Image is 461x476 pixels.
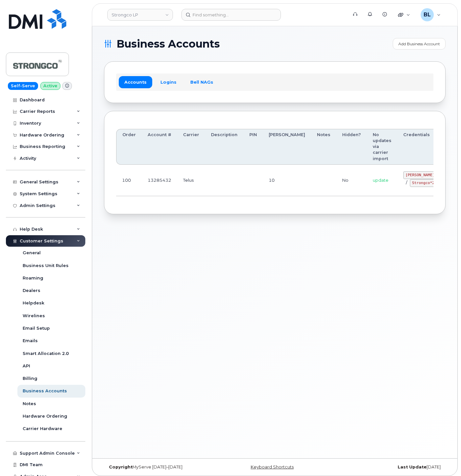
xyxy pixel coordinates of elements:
[336,165,367,196] td: No
[373,177,388,183] span: update
[177,129,205,165] th: Carrier
[263,129,311,165] th: [PERSON_NAME]
[410,179,439,187] code: Strongco*20
[177,165,205,196] td: Telus
[263,165,311,196] td: 10
[332,465,446,470] div: [DATE]
[155,76,182,88] a: Logins
[119,76,152,88] a: Accounts
[104,465,218,470] div: MyServe [DATE]–[DATE]
[142,129,177,165] th: Account #
[393,38,446,50] a: Add Business Account
[398,465,427,469] strong: Last Update
[205,129,243,165] th: Description
[142,165,177,196] td: 13285432
[116,129,142,165] th: Order
[185,76,219,88] a: Bell NAGs
[109,465,133,469] strong: Copyright
[251,465,294,469] a: Keyboard Shortcuts
[336,129,367,165] th: Hidden?
[406,180,407,185] span: /
[311,129,336,165] th: Notes
[243,129,263,165] th: PIN
[367,129,397,165] th: No updates via carrier import
[116,165,142,196] td: 100
[116,39,220,49] span: Business Accounts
